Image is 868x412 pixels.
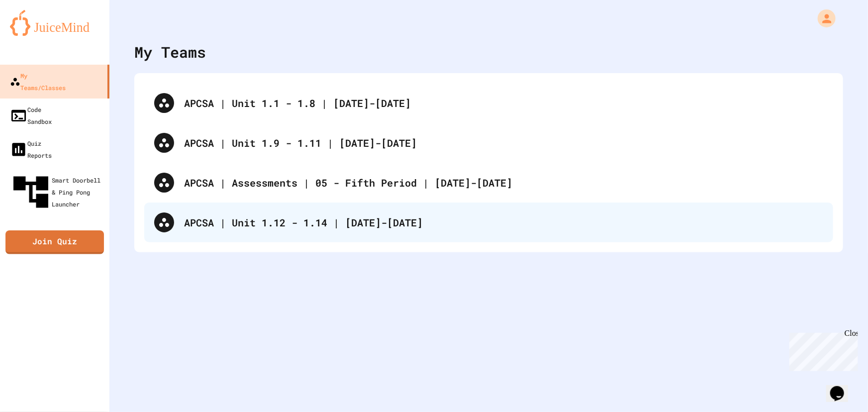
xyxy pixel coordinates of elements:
[144,83,833,123] div: APCSA | Unit 1.1 - 1.8 | [DATE]-[DATE]
[785,329,858,371] iframe: chat widget
[144,203,833,242] div: APCSA | Unit 1.12 - 1.14 | [DATE]-[DATE]
[184,96,823,110] div: APCSA | Unit 1.1 - 1.8 | [DATE]-[DATE]
[144,123,833,163] div: APCSA | Unit 1.9 - 1.11 | [DATE]-[DATE]
[5,230,104,254] a: Join Quiz
[184,135,823,150] div: APCSA | Unit 1.9 - 1.11 | [DATE]-[DATE]
[10,103,52,127] div: Code Sandbox
[184,215,823,230] div: APCSA | Unit 1.12 - 1.14 | [DATE]-[DATE]
[807,7,838,30] div: My Account
[10,171,105,213] div: Smart Doorbell & Ping Pong Launcher
[144,163,833,203] div: APCSA | Assessments | 05 - Fifth Period | [DATE]-[DATE]
[10,10,99,36] img: logo-orange.svg
[10,137,52,161] div: Quiz Reports
[4,4,69,63] div: Chat with us now!Close
[184,175,823,190] div: APCSA | Assessments | 05 - Fifth Period | [DATE]-[DATE]
[134,41,206,63] div: My Teams
[10,70,66,94] div: My Teams/Classes
[826,372,858,402] iframe: chat widget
